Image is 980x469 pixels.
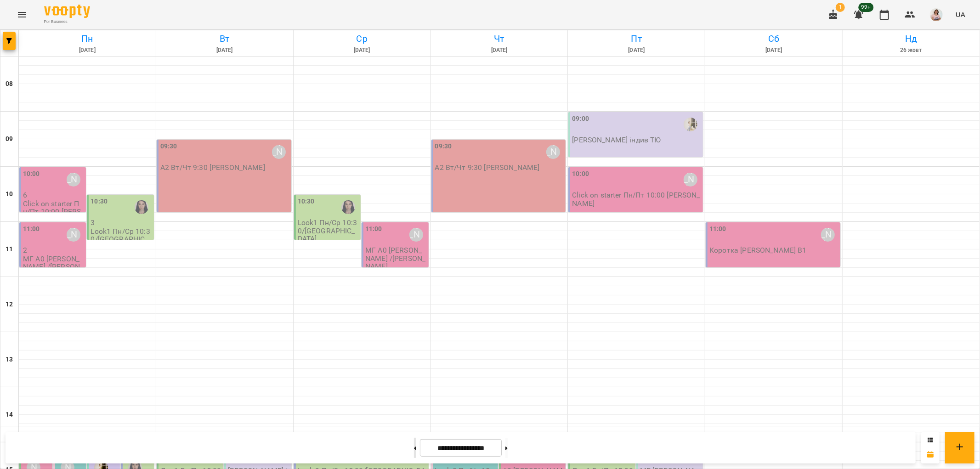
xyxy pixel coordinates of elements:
[572,191,701,207] p: Click on starter Пн/Пт 10:00 [PERSON_NAME]
[160,164,265,171] p: А2 Вт/Чт 9:30 [PERSON_NAME]
[930,8,943,21] img: a9a10fb365cae81af74a091d218884a8.jpeg
[569,46,703,55] h6: [DATE]
[859,3,874,12] span: 99+
[11,4,33,26] button: Menu
[836,3,845,12] span: 1
[432,46,566,55] h6: [DATE]
[435,164,540,171] p: А2 Вт/Чт 9:30 [PERSON_NAME]
[844,32,978,46] h6: Нд
[952,6,969,23] button: UA
[23,191,84,199] p: 6
[298,219,359,243] p: Look1 Пн/Ср 10:30/[GEOGRAPHIC_DATA]
[6,189,13,199] h6: 10
[67,173,80,186] div: Ольга Шинкаренко
[272,145,286,159] div: Ольга Шинкаренко
[23,255,84,279] p: МГ А0 [PERSON_NAME] /[PERSON_NAME]
[6,244,13,254] h6: 11
[23,224,40,234] label: 11:00
[44,5,90,18] img: Voopty Logo
[707,46,841,55] h6: [DATE]
[821,228,835,242] div: Ольга Шинкаренко
[409,228,423,242] div: Ольга Шинкаренко
[6,299,13,310] h6: 12
[295,32,429,46] h6: Ср
[365,224,382,234] label: 11:00
[91,219,152,226] p: 3
[6,134,13,144] h6: 09
[91,227,152,251] p: Look1 Пн/Ср 10:30/[GEOGRAPHIC_DATA]
[569,32,703,46] h6: Пт
[709,224,726,234] label: 11:00
[20,32,154,46] h6: Пн
[160,141,177,152] label: 09:30
[684,118,697,131] img: Сидорук Тетяна
[20,46,154,55] h6: [DATE]
[572,114,589,124] label: 09:00
[546,145,560,159] div: Ольга Шинкаренко
[158,32,292,46] h6: Вт
[295,46,429,55] h6: [DATE]
[91,197,108,207] label: 10:30
[44,19,90,25] span: For Business
[23,200,84,224] p: Click on starter Пн/Пт 10:00 [PERSON_NAME]
[67,228,80,242] div: Ольга Шинкаренко
[23,169,40,179] label: 10:00
[432,32,566,46] h6: Чт
[572,169,589,179] label: 10:00
[341,200,355,214] img: Вікторія Матвійчук
[707,32,841,46] h6: Сб
[6,79,13,89] h6: 08
[435,141,452,152] label: 09:30
[6,410,13,420] h6: 14
[709,246,807,254] p: Коротка [PERSON_NAME] В1
[572,136,661,144] p: [PERSON_NAME] індив ТЮ
[23,246,84,254] p: 2
[158,46,292,55] h6: [DATE]
[135,200,148,214] img: Вікторія Матвійчук
[956,10,965,19] span: UA
[365,246,426,270] p: МГ А0 [PERSON_NAME] /[PERSON_NAME]
[6,355,13,365] h6: 13
[684,173,697,186] div: Ольга Шинкаренко
[844,46,978,55] h6: 26 жовт
[298,197,315,207] label: 10:30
